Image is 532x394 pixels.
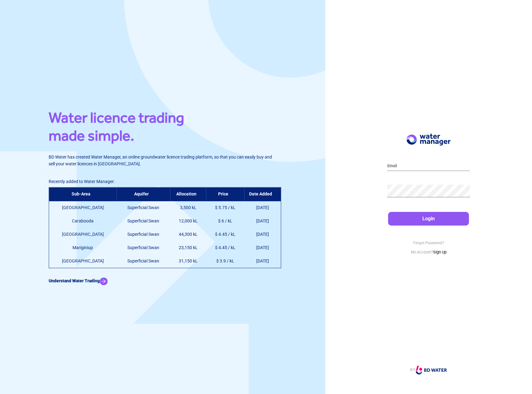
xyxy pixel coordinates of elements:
[244,187,281,201] th: Date Added
[117,228,170,241] td: Superficial Swan
[170,215,206,228] td: 12,000 kL
[206,241,244,255] td: $ 4.45 / kL
[117,201,170,215] td: Superficial Swan
[244,255,281,268] td: [DATE]
[206,201,244,215] td: $ 5.75 / kL
[49,154,276,168] p: BD Water has created Water Manager, an online groundwater licence trading platform, so that you c...
[170,201,206,215] td: 3,500 kL
[100,278,108,285] img: Arrow Icon
[49,109,276,147] h1: Water licence trading made simple.
[49,187,117,201] th: Sub-Area
[387,249,470,255] p: No Account?
[49,279,100,284] b: Understand Water Trading
[49,201,117,215] td: [GEOGRAPHIC_DATA]
[170,255,206,268] td: 31,150 kL
[433,250,446,254] a: Sign Up
[49,279,108,284] a: Understand Water Trading
[244,215,281,228] td: [DATE]
[413,241,444,245] a: Forgot Password?
[206,255,244,268] td: $ 3.9 / kL
[244,241,281,255] td: [DATE]
[170,187,206,201] th: Allocation
[49,179,115,184] span: Recently added to Water Manager:
[244,228,281,241] td: [DATE]
[49,228,117,241] td: [GEOGRAPHIC_DATA]
[170,241,206,255] td: 23,150 kL
[206,228,244,241] td: $ 4.45 / kL
[244,201,281,215] td: [DATE]
[206,187,244,201] th: Price
[388,212,469,226] button: Login
[49,255,117,268] td: [GEOGRAPHIC_DATA]
[117,241,170,255] td: Superficial Swan
[49,241,117,255] td: Mariginiup
[117,187,170,201] th: Aquifer
[117,255,170,268] td: Superficial Swan
[410,368,447,372] a: BY
[49,215,117,228] td: Carabooda
[416,366,447,374] img: Logo
[170,228,206,241] td: 44,300 kL
[387,161,470,171] input: Email
[117,215,170,228] td: Superficial Swan
[407,134,451,146] img: Logo
[206,215,244,228] td: $ 6 / kL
